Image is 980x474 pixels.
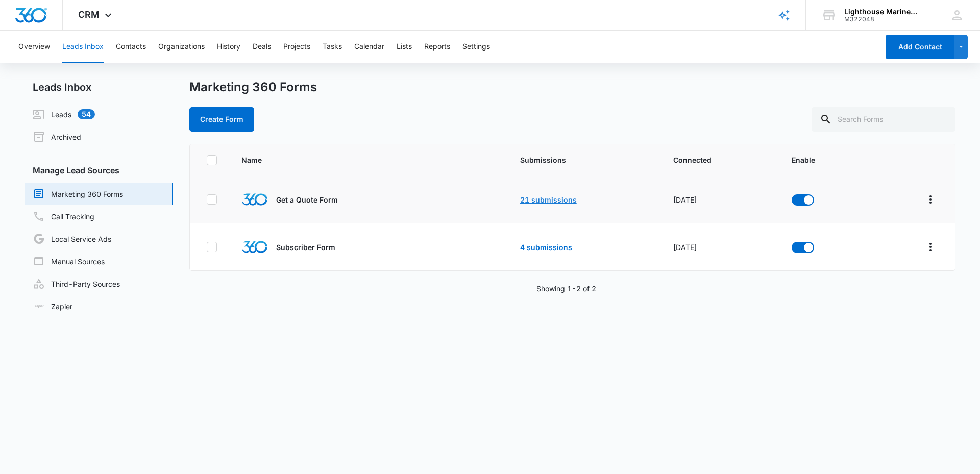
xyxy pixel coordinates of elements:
button: Overflow Menu [922,239,939,255]
button: Lists [397,31,412,63]
span: Connected [673,155,767,165]
a: Third-Party Sources [33,278,120,290]
a: Leads54 [33,108,95,120]
div: [DATE] [673,242,767,253]
button: Deals [253,31,271,63]
button: History [217,31,240,63]
a: Archived [33,131,81,143]
a: Local Service Ads [33,233,111,245]
button: Overflow Menu [922,191,939,208]
p: Get a Quote Form [276,194,338,205]
input: Search Forms [812,107,955,132]
button: Calendar [354,31,384,63]
h3: Manage Lead Sources [24,164,173,177]
button: Create Form [189,107,254,132]
button: Projects [283,31,310,63]
button: Reports [424,31,450,63]
div: [DATE] [673,194,767,205]
button: Leads Inbox [62,31,104,63]
a: Call Tracking [33,210,94,222]
h2: Leads Inbox [24,80,173,95]
a: Zapier [33,301,72,312]
button: Settings [462,31,490,63]
span: Name [241,155,446,165]
p: Showing 1-2 of 2 [536,283,596,294]
a: 4 submissions [520,243,572,252]
span: Submissions [520,155,649,165]
button: Add Contact [886,35,954,59]
span: Enable [792,155,858,165]
div: account name [844,8,919,16]
span: CRM [78,9,100,20]
button: Contacts [116,31,146,63]
h1: Marketing 360 Forms [189,80,317,95]
a: Manual Sources [33,255,105,267]
button: Overview [18,31,50,63]
button: Tasks [323,31,342,63]
div: account id [844,16,919,23]
p: Subscriber Form [276,242,335,253]
a: Marketing 360 Forms [33,188,123,200]
button: Organizations [158,31,205,63]
a: 21 submissions [520,195,577,204]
